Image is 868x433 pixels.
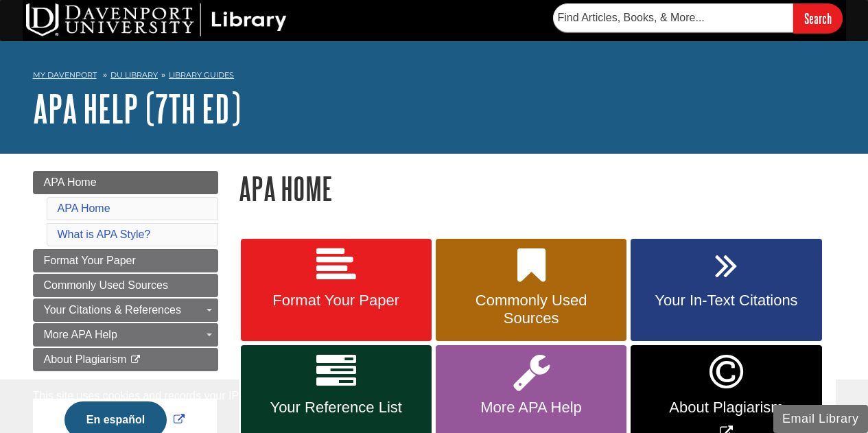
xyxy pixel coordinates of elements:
[33,348,218,371] a: About Plagiarism
[251,292,421,309] span: Format Your Paper
[33,87,241,130] a: APA Help (7th Ed)
[241,239,432,342] a: Format Your Paper
[793,3,843,33] input: Search
[251,399,421,417] span: Your Reference List
[641,399,811,417] span: About Plagiarism
[239,171,836,206] h1: APA Home
[58,229,151,240] a: What is APA Style?
[33,299,218,322] a: Your Citations & References
[33,323,218,347] a: More APA Help
[436,239,626,342] a: Commonly Used Sources
[44,329,117,340] span: More APA Help
[61,414,188,425] a: Link opens in new window
[553,3,843,33] form: Searches DU Library's articles, books, and more
[44,279,168,291] span: Commonly Used Sources
[773,405,868,433] button: Email Library
[58,202,110,214] a: APA Home
[631,239,821,342] a: Your In-Text Citations
[44,255,136,266] span: Format Your Paper
[33,66,836,88] nav: breadcrumb
[33,274,218,297] a: Commonly Used Sources
[33,69,97,81] a: My Davenport
[130,355,141,364] i: This link opens in a new window
[33,249,218,272] a: Format Your Paper
[33,171,218,194] a: APA Home
[44,304,181,316] span: Your Citations & References
[110,70,158,80] a: DU Library
[44,353,127,365] span: About Plagiarism
[641,292,811,309] span: Your In-Text Citations
[44,176,97,188] span: APA Home
[553,3,793,32] input: Find Articles, Books, & More...
[169,70,234,80] a: Library Guides
[26,3,287,36] img: DU Library
[446,399,616,417] span: More APA Help
[446,292,616,327] span: Commonly Used Sources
